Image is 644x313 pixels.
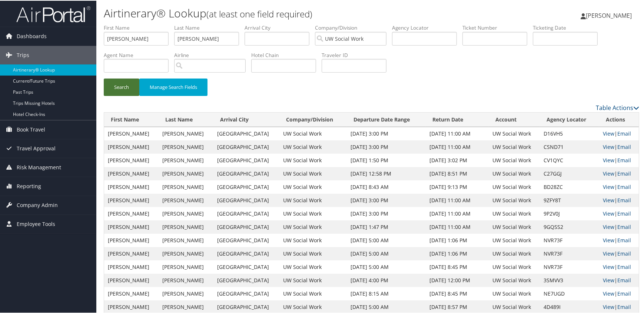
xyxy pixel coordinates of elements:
td: 4D489I [540,300,599,313]
a: Email [617,196,631,203]
td: [GEOGRAPHIC_DATA] [213,220,280,233]
td: CV1QYC [540,153,599,166]
span: Book Travel [17,120,45,138]
td: [DATE] 1:06 PM [426,233,489,246]
td: [PERSON_NAME] [159,300,213,313]
a: Email [617,263,631,270]
button: Manage Search Fields [139,78,208,95]
th: Return Date: activate to sort column ascending [426,112,489,126]
span: Risk Management [17,157,61,176]
td: [PERSON_NAME] [159,206,213,220]
span: Employee Tools [17,214,55,233]
a: View [603,143,614,150]
a: [PERSON_NAME] [581,4,639,26]
td: [GEOGRAPHIC_DATA] [213,153,280,166]
label: Company/Division [315,23,392,31]
td: [DATE] 8:51 PM [426,166,489,180]
td: | [599,260,639,273]
th: Actions [599,112,639,126]
td: UW Social Work [279,140,347,153]
td: | [599,153,639,166]
label: Ticket Number [462,23,533,31]
td: [PERSON_NAME] [159,246,213,260]
td: [DATE] 5:00 AM [347,233,426,246]
td: [PERSON_NAME] [104,286,159,300]
td: UW Social Work [279,300,347,313]
a: Email [617,169,631,176]
td: [GEOGRAPHIC_DATA] [213,126,280,140]
td: UW Social Work [279,166,347,180]
th: Arrival City: activate to sort column ascending [213,112,280,126]
td: [PERSON_NAME] [104,206,159,220]
td: UW Social Work [279,153,347,166]
td: [GEOGRAPHIC_DATA] [213,286,280,300]
td: [DATE] 11:00 AM [426,140,489,153]
td: [DATE] 1:50 PM [347,153,426,166]
td: [DATE] 1:06 PM [426,246,489,260]
td: CSND71 [540,140,599,153]
td: [DATE] 3:02 PM [426,153,489,166]
a: View [603,303,614,310]
td: [DATE] 12:00 PM [426,273,489,286]
td: UW Social Work [489,233,540,246]
a: Email [617,289,631,296]
td: BD28ZC [540,180,599,193]
button: Search [104,78,139,95]
img: airportal-logo.png [16,5,90,22]
td: UW Social Work [279,273,347,286]
td: [PERSON_NAME] [104,300,159,313]
a: View [603,289,614,296]
a: View [603,236,614,243]
a: View [603,249,614,256]
td: | [599,300,639,313]
td: | [599,246,639,260]
td: UW Social Work [489,153,540,166]
small: (at least one field required) [206,7,312,19]
td: [GEOGRAPHIC_DATA] [213,206,280,220]
label: Agent Name [104,51,174,58]
td: 3SMVV3 [540,273,599,286]
td: UW Social Work [489,206,540,220]
a: Email [617,183,631,190]
td: [DATE] 4:00 PM [347,273,426,286]
a: Email [617,209,631,216]
h1: Airtinerary® Lookup [104,5,461,20]
a: View [603,209,614,216]
td: UW Social Work [489,260,540,273]
td: [DATE] 5:00 AM [347,260,426,273]
td: [DATE] 12:58 PM [347,166,426,180]
a: View [603,129,614,136]
td: [DATE] 11:00 AM [426,220,489,233]
td: [GEOGRAPHIC_DATA] [213,193,280,206]
span: Company Admin [17,195,58,214]
a: View [603,169,614,176]
td: UW Social Work [279,220,347,233]
td: UW Social Work [489,220,540,233]
a: View [603,263,614,270]
td: | [599,126,639,140]
a: Email [617,303,631,310]
th: Company/Division [279,112,347,126]
td: [DATE] 11:00 AM [426,206,489,220]
a: Email [617,249,631,256]
td: [DATE] 5:00 AM [347,300,426,313]
td: [DATE] 11:00 AM [426,126,489,140]
td: [PERSON_NAME] [104,260,159,273]
span: [PERSON_NAME] [586,11,632,19]
td: [DATE] 3:00 PM [347,193,426,206]
a: Email [617,236,631,243]
td: [GEOGRAPHIC_DATA] [213,300,280,313]
label: Hotel Chain [251,51,322,58]
label: Last Name [174,23,245,31]
th: First Name: activate to sort column ascending [104,112,159,126]
td: [PERSON_NAME] [104,140,159,153]
td: [PERSON_NAME] [104,193,159,206]
td: [DATE] 9:13 PM [426,180,489,193]
span: Trips [17,45,29,64]
td: [DATE] 11:00 AM [426,193,489,206]
td: [PERSON_NAME] [159,193,213,206]
td: [PERSON_NAME] [159,180,213,193]
a: View [603,196,614,203]
td: [PERSON_NAME] [104,220,159,233]
td: UW Social Work [489,126,540,140]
